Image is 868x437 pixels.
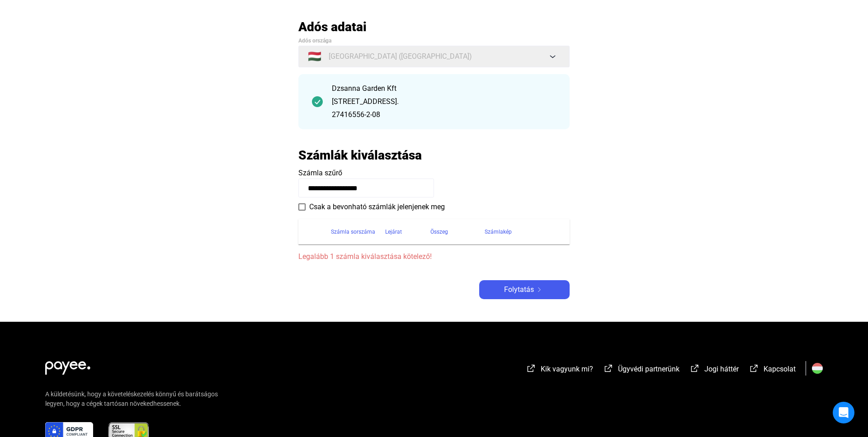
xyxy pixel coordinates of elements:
[603,366,679,375] a: external-link-whiteÜgyvédi partnerünk
[298,38,331,44] span: Adós országa
[332,109,556,120] div: 27416556-2-08
[749,364,759,373] img: external-link-white
[534,287,545,292] img: arrow-right-white
[331,226,375,237] div: Számla sorszáma
[689,364,700,373] img: external-link-white
[308,51,321,62] span: 🇭🇺
[385,226,430,237] div: Lejárat
[485,226,559,237] div: Számlakép
[764,365,796,373] span: Kapcsolat
[526,366,593,375] a: external-link-whiteKik vagyunk mi?
[385,226,402,237] div: Lejárat
[485,226,512,237] div: Számlakép
[430,226,485,237] div: Összeg
[430,226,448,237] div: Összeg
[332,83,556,94] div: Dzsanna Garden Kft
[309,202,445,212] span: Csak a bevonható számlák jelenjenek meg
[298,46,570,67] button: 🇭🇺[GEOGRAPHIC_DATA] ([GEOGRAPHIC_DATA])
[526,364,537,373] img: external-link-white
[749,366,796,375] a: external-link-whiteKapcsolat
[541,365,593,373] span: Kik vagyunk mi?
[812,363,823,374] img: HU.svg
[504,284,534,295] span: Folytatás
[618,365,679,373] span: Ügyvédi partnerünk
[298,147,422,163] h2: Számlák kiválasztása
[298,251,570,262] span: Legalább 1 számla kiválasztása kötelező!
[45,356,90,375] img: white-payee-white-dot.svg
[603,364,614,373] img: external-link-white
[298,169,342,177] span: Számla szűrő
[689,366,739,375] a: external-link-whiteJogi háttér
[312,96,323,107] img: checkmark-darker-green-circle
[479,280,570,299] button: Folytatásarrow-right-white
[332,96,556,107] div: [STREET_ADDRESS].
[329,51,472,62] span: [GEOGRAPHIC_DATA] ([GEOGRAPHIC_DATA])
[704,365,739,373] span: Jogi háttér
[833,402,854,423] div: Open Intercom Messenger
[298,19,570,35] h2: Adós adatai
[331,226,385,237] div: Számla sorszáma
